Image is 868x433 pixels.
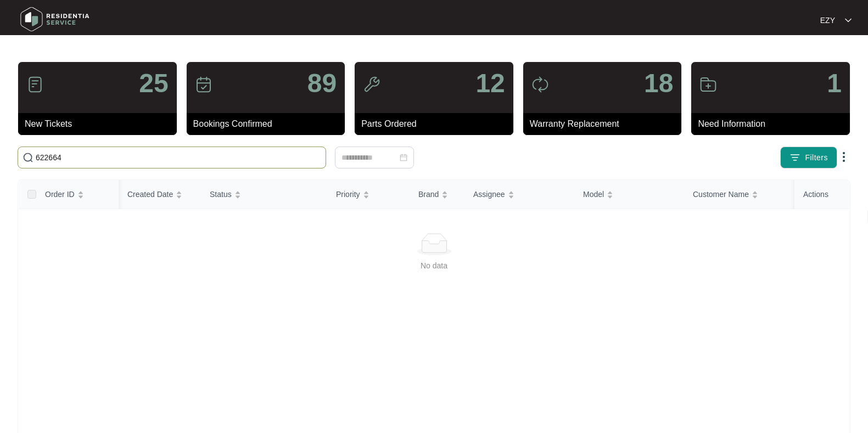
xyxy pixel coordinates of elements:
th: Brand [410,180,464,209]
span: Customer Name [693,188,749,200]
img: icon [699,76,717,93]
p: 1 [827,70,842,97]
p: New Tickets [25,117,177,131]
span: Created Date [127,188,173,200]
span: Brand [418,188,439,200]
span: Filters [805,152,828,164]
th: Model [574,180,684,209]
p: 89 [307,70,337,97]
p: 18 [644,70,673,97]
input: Search by Order Id, Assignee Name, Customer Name, Brand and Model [36,151,321,164]
img: icon [26,76,44,93]
img: icon [531,76,549,93]
img: search-icon [23,152,33,163]
div: No data [32,260,836,272]
th: Customer Name [684,180,794,209]
p: 12 [475,70,505,97]
p: Warranty Replacement [530,117,682,131]
button: filter iconFilters [780,147,837,168]
th: Priority [327,180,410,209]
p: EZY [820,15,835,26]
img: residentia service logo [16,3,93,36]
img: icon [195,76,212,93]
p: 25 [139,70,168,97]
img: dropdown arrow [837,150,850,164]
th: Status [201,180,327,209]
img: filter icon [789,152,800,163]
img: icon [363,76,380,93]
th: Created Date [119,180,201,209]
span: Assignee [473,188,505,200]
img: dropdown arrow [845,18,852,23]
span: Order ID [45,188,75,200]
span: Status [210,188,232,200]
p: Need Information [698,117,850,131]
span: Model [583,188,604,200]
span: Priority [336,188,360,200]
th: Assignee [464,180,574,209]
th: Order ID [36,180,119,209]
th: Actions [794,180,849,209]
p: Parts Ordered [361,117,513,131]
p: Bookings Confirmed [193,117,345,131]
